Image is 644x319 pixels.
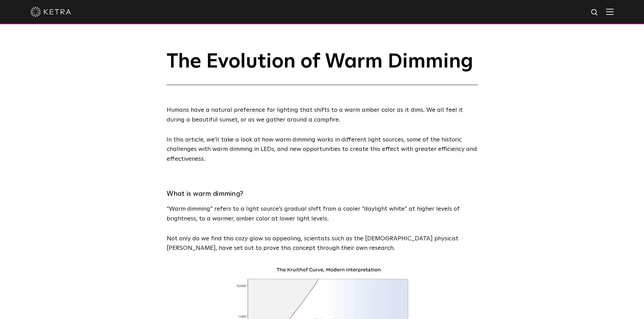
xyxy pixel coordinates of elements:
img: ketra-logo-2019-white [30,7,71,17]
p: Humans have a natural preference for lighting that shifts to a warm amber color as it dims. We al... [167,105,478,125]
img: Hamburger%20Nav.svg [606,8,614,15]
p: Not only do we find this cozy glow so appealing, scientists such as the [DEMOGRAPHIC_DATA] physic... [167,234,478,254]
h3: What is warm dimming? [167,188,478,200]
p: “Warm dimming” refers to a light source’s gradual shift from a cooler “daylight white” at higher ... [167,204,478,224]
h1: The Evolution of Warm Dimming [167,51,478,85]
img: search icon [591,8,599,17]
span: In this article, we’ll take a look at how warm dimming works in different light sources, some of ... [167,137,477,162]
